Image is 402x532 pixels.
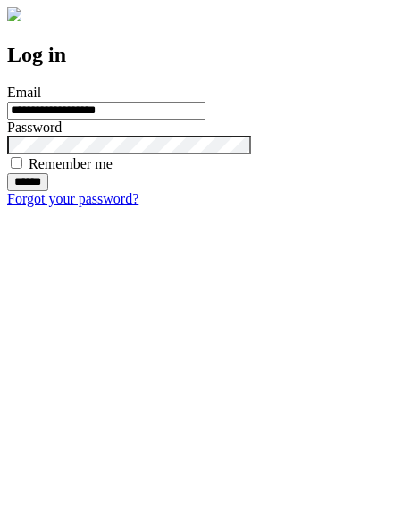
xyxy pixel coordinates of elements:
img: logo-4e3dc11c47720685a147b03b5a06dd966a58ff35d612b21f08c02c0306f2b779.png [7,7,21,21]
a: Forgot your password? [7,191,138,206]
label: Password [7,120,62,135]
label: Email [7,85,41,100]
h2: Log in [7,43,395,67]
label: Remember me [29,156,113,171]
